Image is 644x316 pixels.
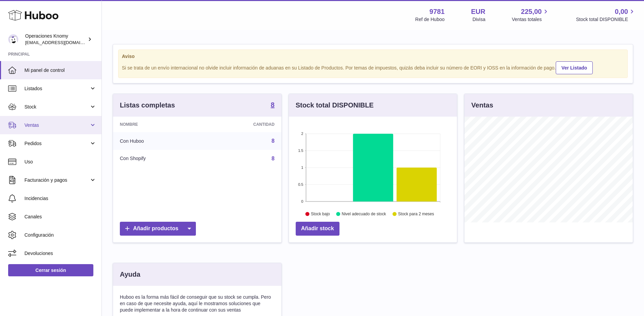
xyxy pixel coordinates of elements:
[576,7,636,23] a: 0,00 Stock total DISPONIBLE
[120,101,175,110] h3: Listas completas
[8,34,18,44] img: operaciones@selfkit.com
[8,264,93,276] a: Cerrar sesión
[272,138,275,144] a: 8
[120,294,275,313] p: Huboo es la forma más fácil de conseguir que su stock se cumpla. Pero en caso de que necesite ayu...
[271,101,275,110] a: 8
[113,150,202,167] td: Con Shopify
[25,40,100,45] span: [EMAIL_ADDRESS][DOMAIN_NAME]
[24,104,89,110] span: Stock
[471,7,485,16] strong: EUR
[473,16,485,23] div: Divisa
[24,67,96,74] span: Mi panel de control
[298,149,303,153] text: 1.5
[471,101,493,110] h3: Ventas
[24,85,89,92] span: Listados
[298,182,303,186] text: 0.5
[521,7,542,16] span: 225,00
[271,101,275,108] strong: 8
[301,132,303,136] text: 2
[301,165,303,170] text: 1
[24,140,89,147] span: Pedidos
[24,177,89,183] span: Facturación y pagos
[202,117,281,132] th: Cantidad
[296,101,374,110] h3: Stock total DISPONIBLE
[296,222,339,236] a: Añadir stock
[113,132,202,150] td: Con Huboo
[122,60,624,74] div: Si se trata de un envío internacional no olvide incluir información de aduanas en su Listado de P...
[615,7,628,16] span: 0,00
[415,16,444,23] div: Ref de Huboo
[120,222,196,236] a: Añadir productos
[113,117,202,132] th: Nombre
[342,212,386,217] text: Nivel adecuado de stock
[512,7,550,23] a: 225,00 Ventas totales
[120,270,140,279] h3: Ayuda
[24,159,96,165] span: Uso
[398,212,434,217] text: Stock para 2 meses
[556,61,593,74] a: Ver Listado
[301,199,303,203] text: 0
[25,33,86,46] div: Operaciones Knomy
[429,7,445,16] strong: 9781
[24,214,96,220] span: Canales
[576,16,636,23] span: Stock total DISPONIBLE
[24,250,96,257] span: Devoluciones
[311,212,330,217] text: Stock bajo
[512,16,550,23] span: Ventas totales
[122,53,624,60] strong: Aviso
[272,156,275,161] a: 8
[24,232,96,238] span: Configuración
[24,195,96,202] span: Incidencias
[24,122,89,129] span: Ventas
